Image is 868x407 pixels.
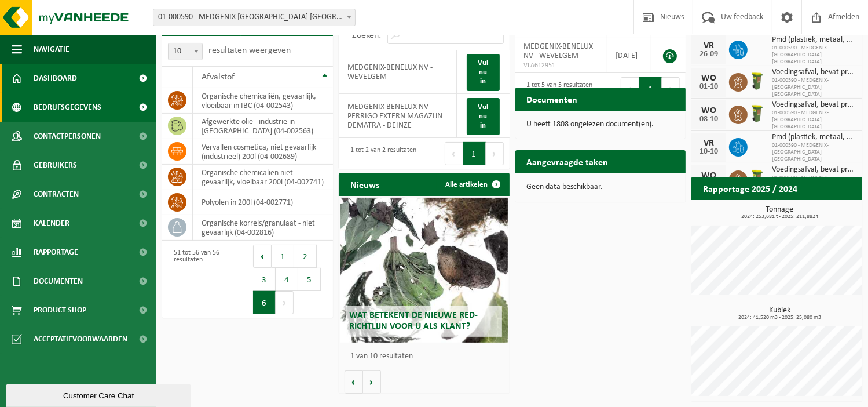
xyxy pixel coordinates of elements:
span: 01-000590 - MEDGENIX-BENELUX NV - WEVELGEM [153,9,355,26]
label: Zoeken: [353,31,382,41]
button: 5 [298,268,321,291]
div: 1 tot 2 van 2 resultaten [345,141,416,166]
h3: Tonnage [697,206,862,220]
td: polyolen in 200l (04-002771) [193,190,333,215]
td: organische chemicaliën, gevaarlijk, vloeibaar in IBC (04-002543) [193,88,333,114]
span: Bedrijfsgegevens [34,93,101,122]
span: 01-000590 - MEDGENIX-[GEOGRAPHIC_DATA] [GEOGRAPHIC_DATA] [772,110,856,130]
td: MEDGENIX-BENELUX NV - PERRIGO EXTERN MAGAZIJN DEMATRA - DEINZE [339,94,457,138]
span: Wat betekent de nieuwe RED-richtlijn voor u als klant? [349,311,478,331]
button: 3 [253,268,276,291]
td: [DATE] [607,38,652,73]
span: Afvalstof [202,72,235,82]
iframe: chat widget [6,381,193,407]
div: 01-10 [697,83,720,91]
span: Acceptatievoorwaarden [34,325,127,354]
button: 2 [294,245,317,268]
span: Rapportage [34,238,78,267]
a: Bekijk rapportage [776,199,861,223]
p: Geen data beschikbaar. [527,183,675,191]
span: Voedingsafval, bevat producten van dierlijke oorsprong, onverpakt, categorie 3 [772,100,856,110]
span: 01-000590 - MEDGENIX-[GEOGRAPHIC_DATA] [GEOGRAPHIC_DATA] [772,77,856,98]
img: WB-0060-HPE-GN-50 [748,71,767,91]
h2: Nieuws [339,173,391,195]
span: Gebruikers [34,151,77,180]
span: Contracten [34,180,79,209]
span: Pmd (plastiek, metaal, drankkartons) (bedrijven) [772,133,856,142]
img: WB-0060-HPE-GN-50 [748,169,767,188]
span: 01-000590 - MEDGENIX-BENELUX NV - WEVELGEM [153,9,356,26]
label: resultaten weergeven [208,46,291,55]
button: Next [662,77,680,100]
h2: Aangevraagde taken [515,150,620,173]
div: 08-10 [697,115,720,123]
button: Previous [621,77,639,100]
div: WO [697,106,720,115]
p: U heeft 1808 ongelezen document(en). [527,121,675,129]
td: vervallen cosmetica, niet gevaarlijk (industrieel) 200l (04-002689) [193,139,333,165]
span: Dashboard [34,64,77,93]
span: VLA612951 [524,61,598,70]
span: 2024: 41,520 m3 - 2025: 25,080 m3 [697,315,862,321]
span: Voedingsafval, bevat producten van dierlijke oorsprong, onverpakt, categorie 3 [772,165,856,175]
button: 1 [639,77,662,100]
a: Vul nu in [467,54,499,91]
div: 26-09 [697,50,720,59]
button: Vorige [345,370,363,394]
a: Vul nu in [467,98,499,135]
span: Contactpersonen [34,122,101,151]
span: 10 [169,43,202,60]
h3: Kubiek [697,307,862,321]
span: Product Shop [34,296,86,325]
div: 51 tot 56 van 56 resultaten [168,244,241,315]
button: 1 [463,142,486,165]
img: WB-0060-HPE-GN-50 [748,104,767,123]
span: Voedingsafval, bevat producten van dierlijke oorsprong, onverpakt, categorie 3 [772,68,856,77]
button: 1 [272,245,294,268]
td: MEDGENIX-BENELUX NV - WEVELGEM [339,50,457,94]
button: Volgende [363,370,381,394]
button: Previous [445,142,463,165]
span: Documenten [34,267,83,296]
td: organische chemicaliën niet gevaarlijk, vloeibaar 200l (04-002741) [193,165,333,190]
span: 01-000590 - MEDGENIX-[GEOGRAPHIC_DATA] [GEOGRAPHIC_DATA] [772,142,856,163]
a: Alle artikelen [437,173,508,196]
span: Navigatie [34,35,69,64]
h2: Documenten [515,88,589,110]
span: MEDGENIX-BENELUX NV - WEVELGEM [524,42,594,60]
button: 4 [276,268,298,291]
td: afgewerkte olie - industrie in [GEOGRAPHIC_DATA] (04-002563) [193,114,333,139]
button: 6 [253,291,276,314]
h2: Rapportage 2025 / 2024 [691,177,809,199]
span: 10 [168,43,203,60]
span: 2024: 253,681 t - 2025: 211,882 t [697,214,862,220]
button: Previous [253,245,272,268]
p: 1 van 10 resultaten [350,353,504,361]
span: Pmd (plastiek, metaal, drankkartons) (bedrijven) [772,35,856,45]
div: WO [697,74,720,83]
div: VR [697,139,720,148]
div: VR [697,41,720,50]
span: Kalender [34,209,69,238]
div: 10-10 [697,148,720,156]
button: Next [486,142,504,165]
button: Next [276,291,294,314]
td: Organische korrels/granulaat - niet gevaarlijk (04-002816) [193,215,333,241]
div: 1 tot 5 van 5 resultaten [521,76,593,101]
span: 01-000590 - MEDGENIX-[GEOGRAPHIC_DATA] [GEOGRAPHIC_DATA] [772,45,856,66]
a: Wat betekent de nieuwe RED-richtlijn voor u als klant? [340,198,508,343]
